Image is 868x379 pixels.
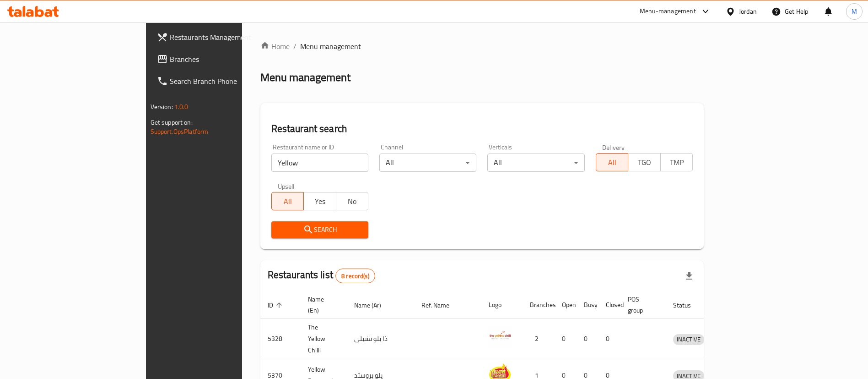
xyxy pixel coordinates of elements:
[347,319,414,359] td: ذا يلو تشيلي
[421,300,461,311] span: Ref. Name
[481,291,523,319] th: Logo
[151,101,173,113] span: Version:
[308,294,336,316] span: Name (En)
[275,195,301,208] span: All
[555,319,577,359] td: 0
[673,300,703,311] span: Status
[271,221,368,238] button: Search
[628,294,655,316] span: POS group
[852,6,857,16] span: M
[170,54,284,65] span: Branches
[300,41,361,52] span: Menu management
[379,154,476,172] div: All
[271,122,693,136] h2: Restaurant search
[596,153,629,171] button: All
[673,334,704,345] span: INACTIVE
[174,101,189,113] span: 1.0.0
[673,334,704,345] div: INACTIVE
[271,154,368,172] input: Search for restaurant name or ID..
[279,224,361,236] span: Search
[303,192,336,210] button: Yes
[487,154,584,172] div: All
[678,265,700,287] div: Export file
[260,70,350,85] h2: Menu management
[598,291,620,319] th: Closed
[602,144,625,150] label: Delivery
[150,48,291,70] a: Branches
[268,268,375,283] h2: Restaurants list
[170,76,284,87] span: Search Branch Phone
[523,291,555,319] th: Branches
[260,41,704,52] nav: breadcrumb
[628,153,661,171] button: TGO
[632,156,657,169] span: TGO
[577,319,598,359] td: 0
[151,116,193,128] span: Get support on:
[170,32,284,43] span: Restaurants Management
[293,41,297,52] li: /
[150,26,291,48] a: Restaurants Management
[301,319,347,359] td: The Yellow Chilli
[660,153,693,171] button: TMP
[523,319,555,359] td: 2
[600,156,625,169] span: All
[598,319,620,359] td: 0
[354,300,393,311] span: Name (Ar)
[336,192,369,210] button: No
[489,326,512,349] img: The Yellow Chilli
[577,291,598,319] th: Busy
[151,126,209,137] a: Support.OpsPlatform
[555,291,577,319] th: Open
[271,192,304,210] button: All
[268,300,285,311] span: ID
[340,195,365,208] span: No
[640,6,696,17] div: Menu-management
[150,70,291,92] a: Search Branch Phone
[336,272,375,280] span: 8 record(s)
[278,183,295,189] label: Upsell
[664,156,690,169] span: TMP
[307,195,333,208] span: Yes
[739,6,757,16] div: Jordan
